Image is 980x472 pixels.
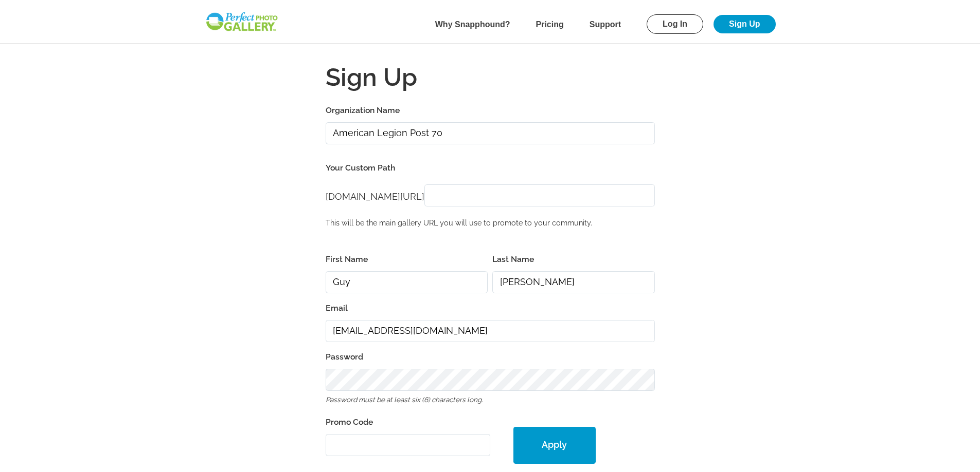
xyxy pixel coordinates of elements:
img: Snapphound Logo [205,11,279,32]
a: Support [590,20,621,29]
small: This will be the main gallery URL you will use to promote to your community. [326,218,592,227]
label: Email [326,301,655,315]
label: Organization Name [326,103,655,118]
a: Sign Up [714,15,775,33]
label: Your Custom Path [326,161,655,175]
a: Why Snapphound? [435,20,510,29]
label: Last Name [492,252,655,267]
h1: Sign Up [326,65,655,89]
span: [DOMAIN_NAME][URL] [326,191,424,202]
a: Log In [647,14,703,34]
a: Pricing [536,20,564,29]
label: Promo Code [326,415,490,429]
label: First Name [326,252,488,267]
button: Apply [513,427,596,464]
label: Password [326,350,655,364]
i: Password must be at least six (6) characters long. [326,395,483,404]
